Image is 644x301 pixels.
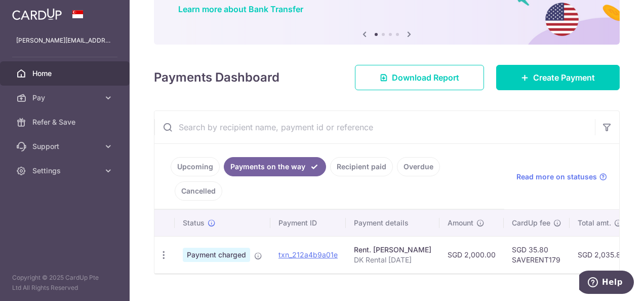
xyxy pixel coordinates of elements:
[278,250,338,259] a: txn_212a4b9a01e
[439,236,504,273] td: SGD 2,000.00
[355,65,484,90] a: Download Report
[183,218,205,228] span: Status
[448,218,473,228] span: Amount
[32,93,99,103] span: Pay
[512,218,550,228] span: CardUp fee
[346,210,439,236] th: Payment details
[16,35,113,46] p: [PERSON_NAME][EMAIL_ADDRESS][DOMAIN_NAME]
[270,210,346,236] th: Payment ID
[171,157,220,176] a: Upcoming
[178,4,303,14] a: Learn more about Bank Transfer
[496,65,620,90] a: Create Payment
[224,157,326,176] a: Payments on the way
[397,157,440,176] a: Overdue
[516,172,607,182] a: Read more on statuses
[330,157,393,176] a: Recipient paid
[32,117,99,127] span: Refer & Save
[392,71,459,84] span: Download Report
[570,236,633,273] td: SGD 2,035.80
[154,68,279,87] h4: Payments Dashboard
[12,8,62,20] img: CardUp
[154,111,595,143] input: Search by recipient name, payment id or reference
[354,245,431,255] div: Rent. [PERSON_NAME]
[183,248,250,262] span: Payment charged
[32,68,99,79] span: Home
[354,255,431,265] p: DK Rental [DATE]
[32,141,99,152] span: Support
[32,166,99,176] span: Settings
[579,271,634,296] iframe: Opens a widget where you can find more information
[578,218,611,228] span: Total amt.
[516,172,597,182] span: Read more on statuses
[175,181,222,201] a: Cancelled
[504,236,570,273] td: SGD 35.80 SAVERENT179
[533,71,595,84] span: Create Payment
